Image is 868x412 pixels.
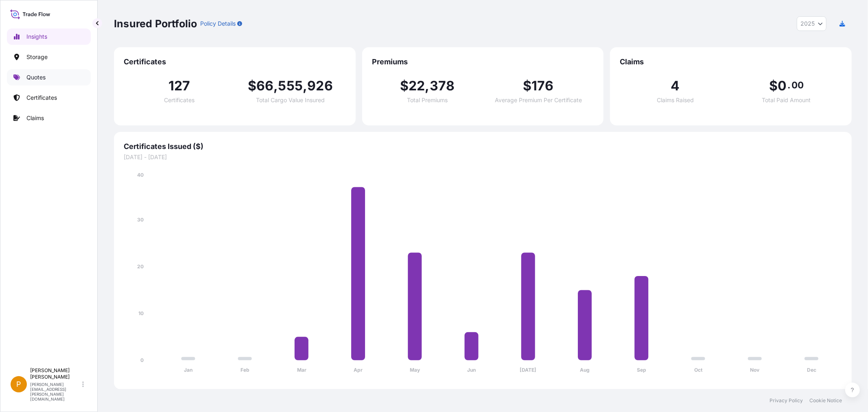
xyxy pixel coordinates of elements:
tspan: Apr [354,367,363,373]
span: 0 [778,79,787,92]
tspan: May [410,367,420,373]
a: Claims [7,110,91,126]
span: Total Cargo Value Insured [256,97,325,103]
span: Certificates Issued ($) [124,142,842,151]
span: [DATE] - [DATE] [124,153,842,161]
a: Cookie Notice [809,397,842,404]
p: Storage [26,53,48,61]
a: Quotes [7,69,91,85]
p: [PERSON_NAME][EMAIL_ADDRESS][PERSON_NAME][DOMAIN_NAME] [30,382,81,401]
span: , [425,79,429,92]
tspan: Feb [241,367,249,373]
span: 00 [791,82,804,88]
span: 176 [531,79,554,92]
span: Claims Raised [657,97,694,103]
tspan: Dec [807,367,816,373]
span: $ [248,79,256,92]
span: , [273,79,278,92]
span: 66 [256,79,273,92]
tspan: Jan [184,367,192,373]
span: . [788,82,791,88]
span: $ [523,79,531,92]
span: 555 [278,79,303,92]
p: Claims [26,114,44,122]
span: 926 [307,79,333,92]
a: Certificates [7,90,91,106]
span: P [16,380,21,388]
span: Certificates [124,57,346,67]
span: Total Paid Amount [762,97,811,103]
span: Total Premiums [407,97,448,103]
a: Insights [7,28,91,45]
span: $ [400,79,409,92]
p: Insights [26,33,47,41]
p: Quotes [26,73,46,81]
tspan: [DATE] [520,367,537,373]
span: Premiums [372,57,594,67]
tspan: 40 [137,172,144,178]
tspan: Mar [297,367,306,373]
span: 4 [671,79,680,92]
tspan: 30 [137,217,144,223]
tspan: Sep [637,367,646,373]
span: Claims [620,57,842,67]
tspan: Nov [750,367,760,373]
tspan: Aug [580,367,590,373]
tspan: 10 [138,310,144,316]
tspan: Oct [694,367,703,373]
p: Certificates [26,94,57,102]
p: Policy Details [200,20,236,28]
span: 22 [409,79,425,92]
tspan: 0 [140,357,144,363]
span: 2025 [800,20,815,28]
span: Average Premium Per Certificate [495,97,582,103]
span: $ [769,79,778,92]
span: 378 [430,79,455,92]
tspan: 20 [137,263,144,270]
span: 127 [168,79,190,92]
a: Privacy Policy [770,397,803,404]
p: [PERSON_NAME] [PERSON_NAME] [30,367,81,380]
span: Certificates [164,97,195,103]
p: Insured Portfolio [114,17,197,30]
button: Year Selector [797,16,826,31]
span: , [303,79,307,92]
a: Storage [7,49,91,65]
tspan: Jun [467,367,476,373]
